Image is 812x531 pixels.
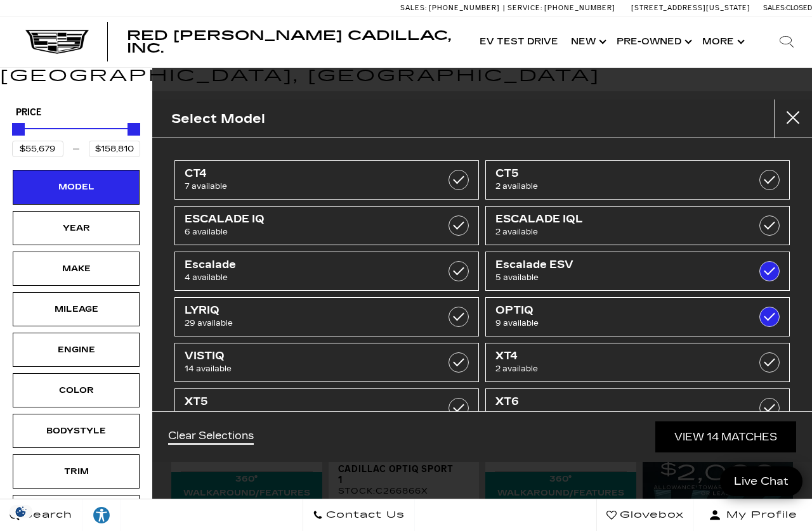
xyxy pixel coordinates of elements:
[174,388,479,428] a: XT59 available
[485,252,790,291] a: Escalade ESV5 available
[429,4,500,12] span: [PHONE_NUMBER]
[13,414,140,448] div: BodystyleBodystyle
[495,259,737,271] span: Escalade ESV
[6,505,36,518] div: Privacy Settings
[185,304,426,317] span: LYRIQ
[174,297,479,336] a: LYRIQ29 available
[507,4,542,12] span: Service:
[617,506,684,524] span: Glovebox
[185,408,426,421] span: 9 available
[503,4,619,11] a: Service: [PHONE_NUMBER]
[495,408,737,421] span: 7 available
[127,28,451,56] span: Red [PERSON_NAME] Cadillac, Inc.
[16,107,136,118] h5: Price
[185,271,426,284] span: 4 available
[174,343,479,382] a: VISTIQ14 available
[185,350,426,362] span: VISTIQ
[323,506,405,524] span: Contact Us
[44,424,108,438] div: Bodystyle
[13,373,140,407] div: ColorColor
[174,206,479,245] a: ESCALADE IQ6 available
[763,4,786,12] span: Sales:
[721,506,797,524] span: My Profile
[495,395,737,408] span: XT6
[44,464,108,478] div: Trim
[696,16,749,67] button: More
[485,206,790,245] a: ESCALADE IQL2 available
[13,454,140,489] div: TrimTrim
[631,4,750,12] a: [STREET_ADDRESS][US_STATE]
[495,304,737,317] span: OPTIQ
[25,30,89,54] img: Cadillac Dark Logo with Cadillac White Text
[185,362,426,375] span: 14 available
[565,16,610,67] a: New
[89,141,140,157] input: Maximum
[720,466,802,496] a: Live Chat
[12,141,63,157] input: Minimum
[185,259,426,271] span: Escalade
[127,29,461,54] a: Red [PERSON_NAME] Cadillac, Inc.
[13,170,140,204] div: ModelModel
[694,499,812,531] button: Open user profile menu
[400,4,427,12] span: Sales:
[44,343,108,357] div: Engine
[171,108,265,129] h2: Select Model
[13,252,140,286] div: MakeMake
[44,383,108,397] div: Color
[495,167,737,180] span: CT5
[13,292,140,326] div: MileageMileage
[174,160,479,200] a: CT47 available
[728,474,795,489] span: Live Chat
[485,297,790,336] a: OPTIQ9 available
[174,252,479,291] a: Escalade4 available
[544,4,615,12] span: [PHONE_NUMBER]
[82,499,121,531] a: Explore your accessibility options
[44,221,108,235] div: Year
[44,262,108,276] div: Make
[185,317,426,329] span: 29 available
[185,395,426,408] span: XT5
[485,160,790,200] a: CT52 available
[774,99,812,138] button: close
[82,506,121,525] div: Explore your accessibility options
[185,226,426,238] span: 6 available
[44,180,108,194] div: Model
[185,167,426,180] span: CT4
[128,123,140,136] div: Maximum Price
[655,421,796,452] a: View 14 Matches
[495,350,737,362] span: XT4
[495,213,737,226] span: ESCALADE IQL
[168,430,254,445] a: Clear Selections
[485,388,790,428] a: XT67 available
[610,16,696,67] a: Pre-Owned
[400,4,503,11] a: Sales: [PHONE_NUMBER]
[786,4,812,12] span: Closed
[596,499,694,531] a: Glovebox
[495,180,737,193] span: 2 available
[185,180,426,193] span: 7 available
[20,506,72,524] span: Search
[495,362,737,375] span: 2 available
[13,495,140,529] div: FeaturesFeatures
[13,333,140,367] div: EngineEngine
[44,302,108,316] div: Mileage
[12,118,140,157] div: Price
[185,213,426,226] span: ESCALADE IQ
[495,271,737,284] span: 5 available
[485,343,790,382] a: XT42 available
[473,16,565,67] a: EV Test Drive
[303,499,415,531] a: Contact Us
[12,123,25,136] div: Minimum Price
[13,211,140,245] div: YearYear
[495,226,737,238] span: 2 available
[495,317,737,329] span: 9 available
